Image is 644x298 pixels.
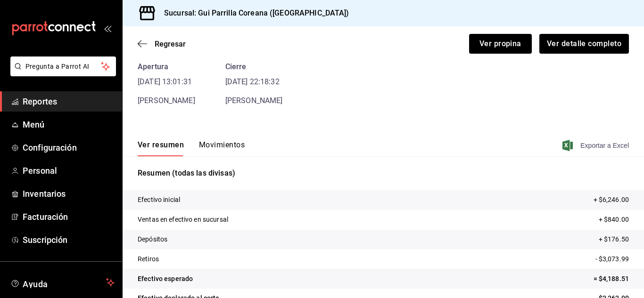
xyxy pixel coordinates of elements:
[138,40,186,48] button: Regresar
[138,140,245,156] div: navigation tabs
[199,140,245,156] button: Movimientos
[599,234,629,244] p: + $176.50
[138,234,167,244] p: Depósitos
[138,274,193,284] p: Efectivo esperado
[138,140,184,156] button: Ver resumen
[23,118,115,131] span: Menú
[138,61,195,72] div: Apertura
[225,61,283,72] div: Cierre
[539,34,629,54] button: Ver detalle completo
[138,168,629,179] p: Resumen (todas las divisas)
[595,254,629,264] p: - $3,073.99
[564,140,629,151] button: Exportar a Excel
[138,195,180,205] p: Efectivo inicial
[138,96,195,105] span: [PERSON_NAME]
[594,274,629,284] p: = $4,188.51
[23,164,115,177] span: Personal
[138,76,195,88] time: [DATE] 13:01:31
[23,234,115,246] span: Suscripción
[599,215,629,225] p: + $840.00
[23,210,115,223] span: Facturación
[225,96,283,105] span: [PERSON_NAME]
[23,277,102,288] span: Ayuda
[23,95,115,108] span: Reportes
[138,254,159,264] p: Retiros
[155,40,186,48] span: Regresar
[469,34,532,54] button: Ver propina
[10,56,116,76] button: Pregunta a Parrot AI
[104,24,111,32] button: open_drawer_menu
[138,215,228,225] p: Ventas en efectivo en sucursal
[225,76,283,88] time: [DATE] 22:18:32
[157,8,349,19] h3: Sucursal: Gui Parrilla Coreana ([GEOGRAPHIC_DATA])
[23,187,115,200] span: Inventarios
[594,195,629,205] p: + $6,246.00
[7,68,116,78] a: Pregunta a Parrot AI
[23,141,115,154] span: Configuración
[25,62,101,72] span: Pregunta a Parrot AI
